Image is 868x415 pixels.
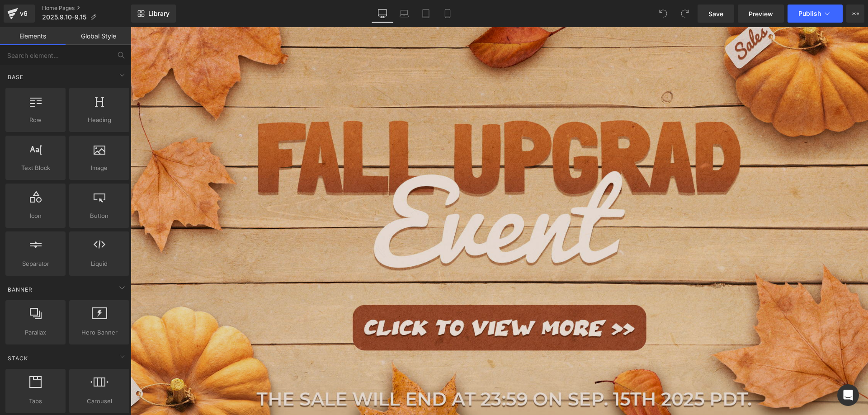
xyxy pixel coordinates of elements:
[18,8,29,19] div: v6
[72,396,127,406] span: Carousel
[42,5,131,12] a: Home Pages
[8,259,63,269] span: Separator
[738,5,784,23] a: Preview
[131,5,176,23] a: New Library
[72,163,127,173] span: Image
[8,211,63,221] span: Icon
[749,9,773,19] span: Preview
[437,5,458,23] a: Mobile
[8,396,63,406] span: Tabs
[148,9,170,18] span: Library
[72,115,127,125] span: Heading
[42,14,86,21] span: 2025.9.10-9.15
[708,9,723,19] span: Save
[837,384,859,406] div: Open Intercom Messenger
[8,163,63,173] span: Text Block
[798,10,821,17] span: Publish
[7,285,33,294] span: Banner
[7,73,24,81] span: Base
[72,259,127,269] span: Liquid
[788,5,843,23] button: Publish
[393,5,415,23] a: Laptop
[372,5,393,23] a: Desktop
[676,5,694,23] button: Redo
[72,211,127,221] span: Button
[7,354,29,363] span: Stack
[72,328,127,337] span: Hero Banner
[66,27,131,45] a: Global Style
[4,5,35,23] a: v6
[654,5,672,23] button: Undo
[8,115,63,125] span: Row
[846,5,864,23] button: More
[415,5,437,23] a: Tablet
[8,328,63,337] span: Parallax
